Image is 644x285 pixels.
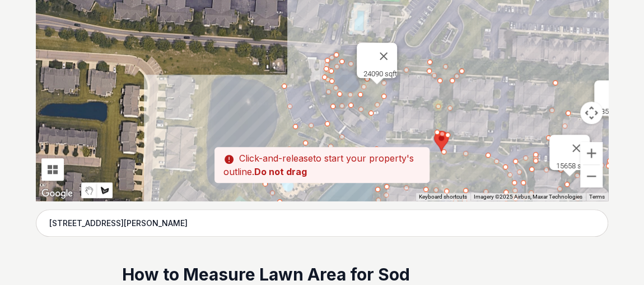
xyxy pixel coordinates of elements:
img: Google [39,186,76,201]
button: Close [608,80,634,107]
button: Close [563,135,590,162]
button: Draw a shape [97,182,113,198]
button: Map camera controls [580,102,603,124]
button: Keyboard shortcuts [419,193,467,201]
button: Close [370,43,397,70]
div: 24090 sqft [363,70,397,78]
span: Imagery ©2025 Airbus, Maxar Technologies [474,194,582,200]
button: Stop drawing [81,182,97,198]
span: Click-and-release [239,153,313,164]
input: Enter your address to get started [36,209,608,237]
p: to start your property's outline. [214,147,430,183]
button: Zoom in [580,142,603,164]
div: 15658 sqft [556,162,590,170]
button: Zoom out [580,165,603,187]
strong: Do not drag [254,166,307,177]
button: Tilt map [41,158,64,181]
a: Terms [589,194,605,200]
a: Open this area in Google Maps (opens a new window) [39,186,76,201]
